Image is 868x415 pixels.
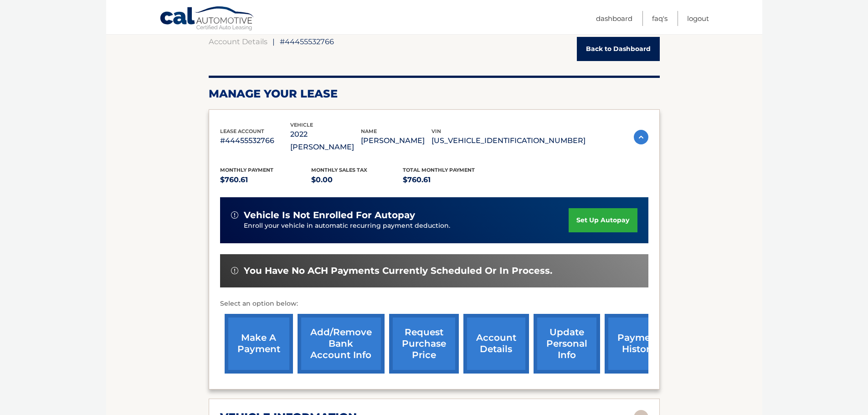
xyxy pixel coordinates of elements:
span: You have no ACH payments currently scheduled or in process. [244,265,552,277]
span: #44455532766 [280,37,334,46]
img: alert-white.svg [231,267,238,274]
span: Monthly Payment [220,167,273,173]
h2: Manage Your Lease [209,87,660,101]
span: name [361,128,377,134]
a: Account Details [209,37,267,46]
a: Dashboard [596,11,632,26]
p: #44455532766 [220,134,291,147]
a: Logout [687,11,709,26]
a: Add/Remove bank account info [298,314,385,374]
span: vin [431,128,441,134]
a: set up autopay [569,208,637,232]
p: $0.00 [311,174,403,186]
p: Select an option below: [220,298,648,309]
span: vehicle is not enrolled for autopay [244,210,415,221]
p: 2022 [PERSON_NAME] [290,128,361,154]
img: accordion-active.svg [634,130,648,144]
p: [PERSON_NAME] [361,134,431,147]
span: Monthly sales Tax [311,167,367,173]
span: vehicle [290,122,313,128]
a: update personal info [534,314,600,374]
span: | [272,37,275,46]
p: $760.61 [403,174,494,186]
a: payment history [605,314,673,374]
a: make a payment [225,314,293,374]
a: Cal Automotive [159,6,255,32]
a: request purchase price [389,314,459,374]
p: $760.61 [220,174,312,186]
p: Enroll your vehicle in automatic recurring payment deduction. [244,221,569,231]
img: alert-white.svg [231,211,238,219]
span: lease account [220,128,264,134]
span: Total Monthly Payment [403,167,475,173]
a: FAQ's [652,11,668,26]
a: account details [463,314,529,374]
a: Back to Dashboard [577,37,660,61]
p: [US_VEHICLE_IDENTIFICATION_NUMBER] [431,134,586,147]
